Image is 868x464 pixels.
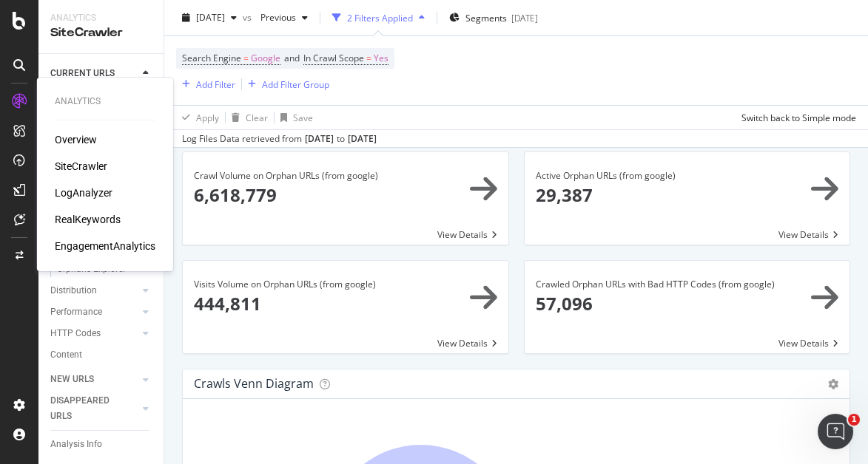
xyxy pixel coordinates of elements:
button: Segments[DATE] [443,6,544,30]
div: Save [293,111,313,123]
a: CURRENT URLS [50,66,138,81]
div: Analytics [55,95,155,108]
div: CURRENT URLS [50,66,115,81]
span: 2025 Aug. 11th [196,11,225,24]
iframe: Intercom live chat [818,414,853,449]
div: Analysis Info [50,437,102,452]
div: HTTP Codes [50,326,101,341]
h4: Crawls Venn Diagram [194,374,314,394]
a: Overview [55,132,97,147]
button: 2 Filters Applied [326,6,431,30]
a: DISAPPEARED URLS [50,393,138,424]
div: 2 Filters Applied [347,11,413,24]
div: Switch back to Simple mode [741,111,856,123]
a: Distribution [50,283,138,298]
span: = [243,52,249,64]
span: vs [243,11,255,24]
button: [DATE] [176,6,243,30]
a: HTTP Codes [50,326,138,341]
button: Save [275,106,313,129]
div: DISAPPEARED URLS [50,393,125,424]
a: Performance [50,304,138,320]
button: Add Filter Group [242,75,329,93]
span: 1 [848,414,860,426]
div: Add Filter Group [262,78,329,90]
button: Switch back to Simple mode [736,106,856,129]
div: Apply [196,111,219,123]
div: Content [50,347,82,363]
div: Analytics [50,12,152,24]
div: [DATE] [511,11,538,24]
span: Yes [374,48,388,69]
span: In Crawl Scope [303,52,364,64]
div: Distribution [50,283,97,298]
div: Log Files Data retrieved from to [182,132,377,146]
button: Apply [176,106,219,129]
span: Segments [465,11,507,24]
a: EngagementAnalytics [55,239,155,253]
div: [DATE] [305,132,334,146]
a: NEW URLS [50,372,138,387]
div: Clear [246,111,268,123]
a: SiteCrawler [55,159,107,174]
div: Add Filter [196,78,235,90]
span: Previous [255,11,296,24]
span: Google [251,48,280,69]
button: Previous [255,6,314,30]
a: LogAnalyzer [55,185,112,200]
a: Analysis Info [50,437,153,452]
div: SiteCrawler [50,24,152,41]
button: Add Filter [176,75,235,93]
span: and [284,52,300,64]
a: RealKeywords [55,212,121,227]
i: Options [828,379,838,389]
div: NEW URLS [50,372,94,387]
span: Search Engine [182,52,241,64]
div: [DATE] [348,132,377,146]
div: Performance [50,304,102,320]
span: = [366,52,371,64]
button: Clear [226,106,268,129]
a: Content [50,347,153,363]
